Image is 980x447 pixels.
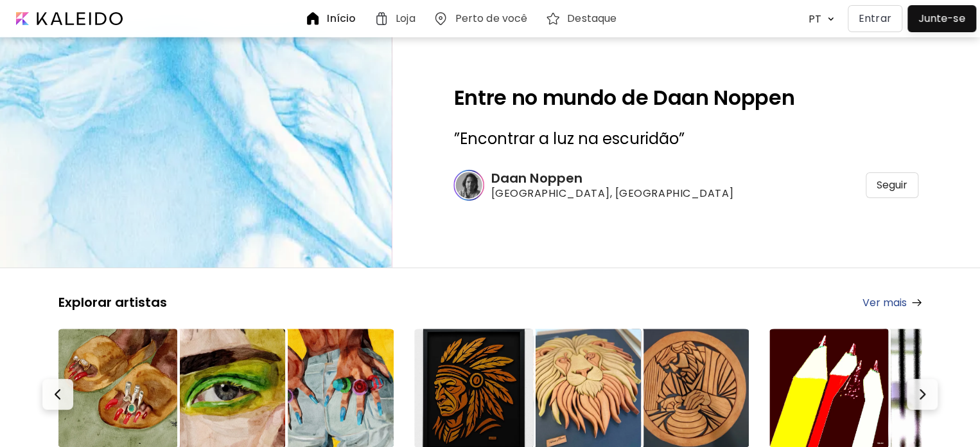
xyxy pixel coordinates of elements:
a: Ver mais [862,295,922,311]
h6: Destaque [567,14,617,24]
div: PT [801,8,823,30]
img: Prev-button [50,387,66,402]
span: Seguir [877,179,907,192]
h5: Explorar artistas [58,294,167,311]
a: Daan Noppen[GEOGRAPHIC_DATA], [GEOGRAPHIC_DATA]Seguir [453,170,918,201]
p: Entrar [859,11,891,26]
img: arrow down [824,13,837,25]
a: Perto de você [433,11,532,26]
button: Entrar [848,5,902,32]
h3: ” ” [453,129,918,149]
span: Encontrar a luz na escuridão [459,128,678,149]
a: Loja [374,11,420,26]
h6: Loja [396,14,415,24]
a: Junte-se [907,5,976,32]
a: Entrar [848,5,907,32]
h6: Início [327,14,356,24]
button: Prev-button [42,379,73,410]
button: Next-button [907,379,938,410]
h6: Perto de você [455,14,527,24]
h2: Entre no mundo de Daan Noppen [453,87,918,108]
h6: Daan Noppen [491,170,733,187]
a: Início [305,11,361,26]
img: arrow-right [912,299,922,306]
span: [GEOGRAPHIC_DATA], [GEOGRAPHIC_DATA] [491,187,733,201]
img: Next-button [914,387,930,402]
a: Destaque [545,11,622,26]
div: Seguir [866,172,918,198]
